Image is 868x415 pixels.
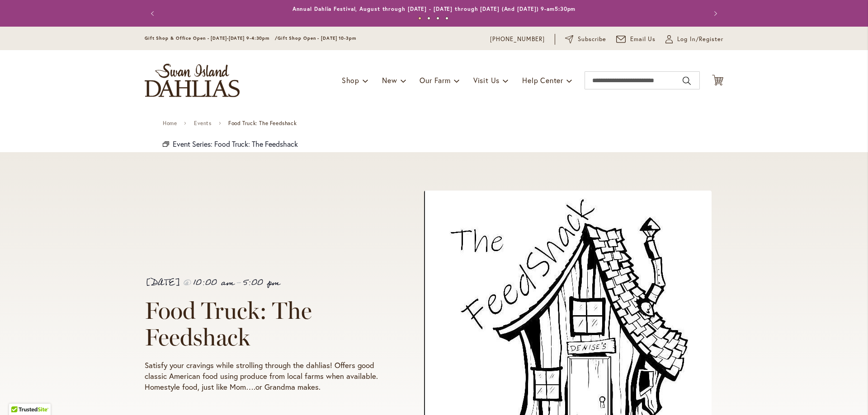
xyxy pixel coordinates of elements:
span: Shop [342,75,359,85]
span: Food Truck: The Feedshack [145,296,312,352]
span: [DATE] [145,274,181,291]
span: Visit Us [473,75,500,85]
a: Home [163,120,177,126]
span: Our Farm [420,75,450,85]
a: store logo [145,64,240,97]
p: Satisfy your cravings while strolling through the dahlias! Offers good classic American food usin... [145,360,379,392]
a: Subscribe [565,35,606,44]
span: Help Center [522,75,563,85]
a: Food Truck: The Feedshack [214,139,298,149]
button: 2 of 4 [427,17,430,20]
span: 5:00 pm [243,274,280,291]
span: 10:00 am [193,274,234,291]
a: Events [194,120,212,126]
span: New [382,75,397,85]
a: Log In/Register [665,35,723,44]
span: Gift Shop Open - [DATE] 10-3pm [278,35,356,41]
button: 3 of 4 [436,17,439,20]
a: Annual Dahlia Festival, August through [DATE] - [DATE] through [DATE] (And [DATE]) 9-am5:30pm [292,5,576,12]
a: Email Us [616,35,656,44]
a: [PHONE_NUMBER] [490,35,545,44]
span: Food Truck: The Feedshack [228,120,297,126]
button: 1 of 4 [418,17,421,20]
span: Log In/Register [677,35,723,44]
span: Email Us [630,35,656,44]
span: - [236,274,241,291]
button: Next [705,5,723,23]
button: 4 of 4 [445,17,448,20]
span: Event Series: [173,139,212,149]
span: Gift Shop & Office Open - [DATE]-[DATE] 9-4:30pm / [145,35,278,41]
span: @ [183,274,191,291]
em: Event Series: [163,139,169,150]
span: Subscribe [578,35,606,44]
button: Previous [145,5,163,23]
